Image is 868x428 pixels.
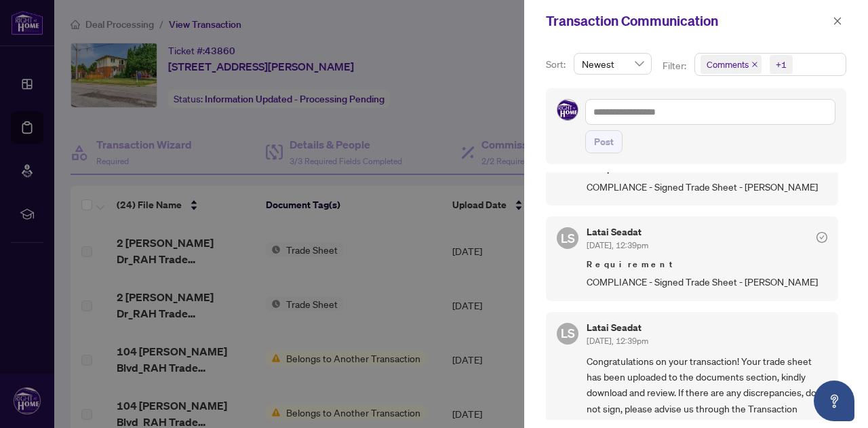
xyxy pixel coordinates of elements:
span: LS [561,324,575,343]
h5: Latai Seadat [587,227,648,237]
span: [DATE], 12:39pm [587,240,648,250]
span: COMPLIANCE - Signed Trade Sheet - [PERSON_NAME] [587,179,827,195]
span: close [833,16,842,26]
span: Requirement [587,258,827,271]
img: Profile Icon [557,100,578,120]
span: Comments [701,55,762,74]
span: [DATE], 12:39pm [587,336,648,346]
h5: Latai Seadat [587,323,648,332]
span: COMPLIANCE - Signed Trade Sheet - [PERSON_NAME] [587,274,827,290]
div: +1 [776,58,787,71]
span: check-circle [816,232,827,243]
p: Filter: [663,58,688,73]
button: Post [585,130,623,153]
div: Transaction Communication [546,11,829,31]
span: close [751,61,758,68]
button: Open asap [814,381,854,421]
p: Sort: [546,57,568,72]
span: Newest [582,54,644,74]
span: Comments [707,58,749,71]
span: LS [561,229,575,248]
